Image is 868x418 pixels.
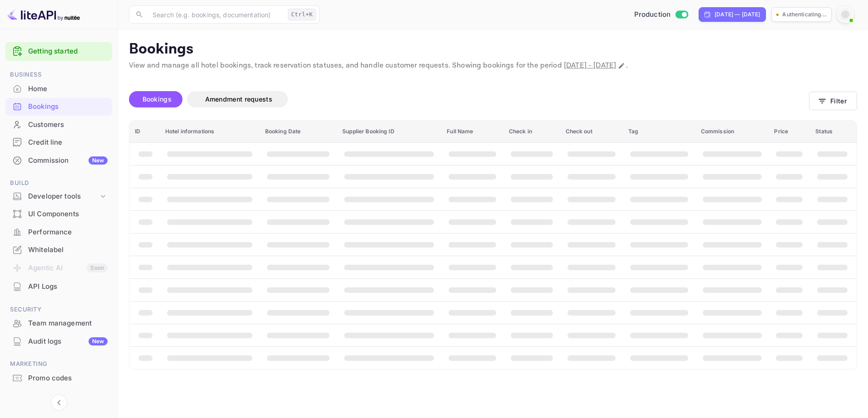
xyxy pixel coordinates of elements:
div: Audit logs [28,336,108,347]
a: Promo codes [5,369,112,386]
th: Status [810,121,857,143]
div: Audit logsNew [5,333,112,350]
div: Bookings [28,102,108,112]
a: API Logs [5,278,112,295]
span: Marketing [5,359,112,369]
p: View and manage all hotel bookings, track reservation statuses, and handle customer requests. Sho... [129,60,857,71]
div: Credit line [28,137,108,148]
button: Change date range [617,61,626,70]
a: Performance [5,224,112,240]
input: Search (e.g. bookings, documentation) [147,5,284,24]
div: Bookings [5,98,112,116]
th: Supplier Booking ID [337,121,441,143]
div: Commission [28,156,108,166]
div: CommissionNew [5,152,112,170]
div: Developer tools [28,191,99,202]
a: Team management [5,315,112,331]
div: Switch to Sandbox mode [631,10,692,20]
th: Full Name [441,121,503,143]
div: Performance [28,227,108,238]
span: Business [5,70,112,80]
a: Bookings [5,98,112,115]
button: Filter [809,92,857,110]
div: Promo codes [5,369,112,387]
div: Team management [5,315,112,332]
div: API Logs [5,278,112,296]
a: Getting started [28,46,108,57]
p: Authenticating... [782,10,827,19]
div: Team management [28,318,108,329]
th: Hotel informations [160,121,260,143]
div: Home [5,80,112,98]
div: New [89,337,108,345]
div: Performance [5,224,112,241]
div: Getting started [5,42,112,61]
span: Production [634,10,671,20]
th: Check out [560,121,623,143]
span: Bookings [143,95,172,103]
img: LiteAPI logo [7,7,80,22]
span: Security [5,305,112,315]
span: [DATE] - [DATE] [564,61,616,70]
th: Price [769,121,810,143]
p: Bookings [129,40,857,58]
div: [DATE] — [DATE] [715,10,760,19]
a: UI Components [5,205,112,222]
div: Whitelabel [28,245,108,255]
table: booking table [129,121,857,369]
div: Promo codes [28,373,108,384]
div: account-settings tabs [129,91,809,107]
div: Customers [5,116,112,134]
div: UI Components [28,209,108,219]
div: Developer tools [5,189,112,204]
a: Home [5,80,112,97]
span: Build [5,178,112,188]
div: Whitelabel [5,241,112,259]
div: Ctrl+K [288,9,316,20]
a: Customers [5,116,112,133]
a: Whitelabel [5,241,112,258]
th: Check in [503,121,560,143]
a: Audit logsNew [5,333,112,350]
a: Credit line [5,134,112,151]
div: UI Components [5,205,112,223]
div: Customers [28,120,108,130]
div: Home [28,84,108,94]
span: Amendment requests [205,95,272,103]
div: New [89,156,108,165]
a: CommissionNew [5,152,112,169]
th: ID [129,121,160,143]
button: Collapse navigation [51,394,67,411]
th: Booking Date [260,121,337,143]
div: API Logs [28,282,108,292]
th: Tag [623,121,695,143]
div: Credit line [5,134,112,151]
th: Commission [695,121,769,143]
